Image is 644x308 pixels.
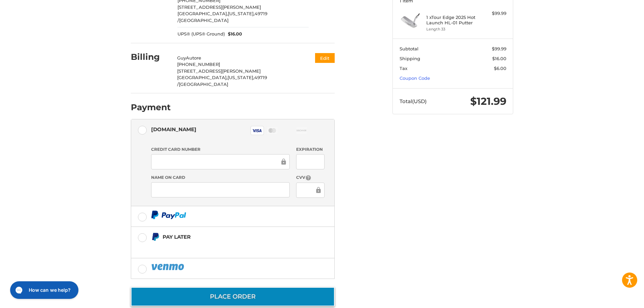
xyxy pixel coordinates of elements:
[179,81,228,87] span: [GEOGRAPHIC_DATA]
[400,46,419,51] span: Subtotal
[177,55,186,61] span: Guy
[177,11,267,23] span: 49719 /
[296,146,324,152] label: Expiration
[315,53,335,63] button: Edit
[151,244,292,250] iframe: PayPal Message 1
[177,68,261,74] span: [STREET_ADDRESS][PERSON_NAME]
[186,55,201,61] span: Autore
[492,56,506,61] span: $16.00
[151,211,186,219] img: PayPal icon
[131,287,335,306] button: Place Order
[151,124,196,135] div: [DOMAIN_NAME]
[494,66,506,71] span: $6.00
[179,18,229,23] span: [GEOGRAPHIC_DATA]
[177,11,228,16] span: [GEOGRAPHIC_DATA],
[470,95,506,108] span: $121.99
[177,62,220,67] span: [PHONE_NUMBER]
[151,174,290,181] label: Name on Card
[228,75,254,80] span: [US_STATE],
[177,75,228,80] span: [GEOGRAPHIC_DATA],
[131,52,170,62] h2: Billing
[400,56,420,61] span: Shipping
[400,66,407,71] span: Tax
[163,231,292,242] div: Pay Later
[7,279,80,301] iframe: Gorgias live chat messenger
[151,233,160,241] img: Pay Later icon
[400,98,427,104] span: Total (USD)
[131,102,171,113] h2: Payment
[400,75,430,81] a: Coupon Code
[177,4,261,10] span: [STREET_ADDRESS][PERSON_NAME]
[480,10,506,17] div: $99.99
[151,263,186,271] img: PayPal icon
[151,146,290,152] label: Credit Card Number
[177,31,225,38] span: UPS® (UPS® Ground)
[296,174,324,181] label: CVV
[426,26,478,32] li: Length 33
[225,31,242,38] span: $16.00
[492,46,506,51] span: $99.99
[426,15,478,26] h4: 1 x Tour Edge 2025 Hot Launch HL-01 Putter
[228,11,255,16] span: [US_STATE],
[177,75,267,87] span: 49719 /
